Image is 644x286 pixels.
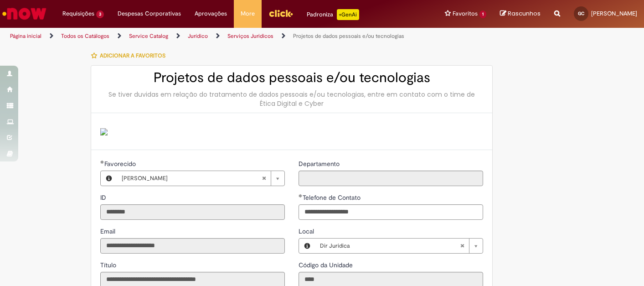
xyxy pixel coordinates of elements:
[268,6,293,20] img: click_logo_yellow_360x200.png
[100,128,108,135] img: sys_attachment.do
[100,260,118,270] label: Somente leitura - Título
[299,239,315,253] button: Local, Visualizar este registro Dir Juridica
[299,261,355,269] span: Somente leitura - Código da Unidade
[7,28,422,45] ul: Trilhas de página
[299,171,483,186] input: Departamento
[100,227,117,236] label: Somente leitura - Email
[227,32,273,40] a: Serviços Juridicos
[303,193,362,202] span: Telefone de Contato
[578,10,584,16] span: GC
[320,239,460,253] span: Dir Juridica
[122,171,262,186] span: [PERSON_NAME]
[195,9,227,18] span: Aprovações
[100,261,118,269] span: Somente leitura - Título
[91,46,170,65] button: Adicionar a Favoritos
[100,238,285,254] input: Email
[100,52,165,59] span: Adicionar a Favoritos
[591,10,637,17] span: [PERSON_NAME]
[100,193,108,202] label: Somente leitura - ID
[61,32,109,40] a: Todos os Catálogos
[96,10,104,18] span: 3
[62,9,94,18] span: Requisições
[257,171,271,186] abbr: Limpar campo Favorecido
[299,160,341,168] span: Somente leitura - Departamento
[100,160,104,164] span: Obrigatório Preenchido
[453,9,478,18] span: Favoritos
[508,9,541,18] span: Rascunhos
[307,9,359,20] div: Padroniza
[1,5,48,23] img: ServiceNow
[455,239,469,253] abbr: Limpar campo Local
[299,194,303,198] span: Obrigatório Preenchido
[337,9,359,20] p: +GenAi
[241,9,255,18] span: More
[129,32,168,40] a: Service Catalog
[299,204,483,220] input: Telefone de Contato
[104,160,138,168] span: Necessários - Favorecido
[10,32,41,40] a: Página inicial
[299,159,341,168] label: Somente leitura - Departamento
[188,32,208,40] a: Jurídico
[293,32,404,40] a: Projetos de dados pessoais e/ou tecnologias
[118,9,181,18] span: Despesas Corporativas
[101,171,117,186] button: Favorecido, Visualizar este registro Gabriela Teixeira Cavagnoli
[100,70,483,85] h2: Projetos de dados pessoais e/ou tecnologias
[500,10,541,18] a: Rascunhos
[100,90,483,108] div: Se tiver duvidas em relação do tratamento de dados pessoais e/ou tecnologias, entre em contato co...
[479,10,486,18] span: 1
[315,239,483,253] a: Dir JuridicaLimpar campo Local
[117,171,284,186] a: [PERSON_NAME]Limpar campo Favorecido
[100,204,285,220] input: ID
[299,227,316,235] span: Local
[299,260,355,270] label: Somente leitura - Código da Unidade
[100,227,117,235] span: Somente leitura - Email
[100,193,108,202] span: Somente leitura - ID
